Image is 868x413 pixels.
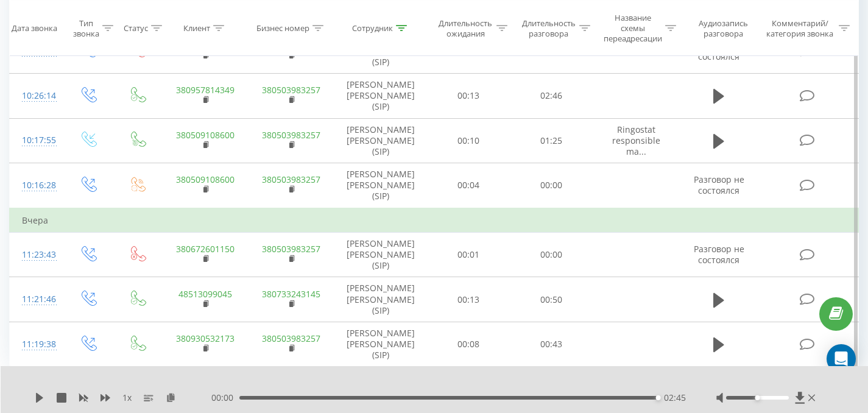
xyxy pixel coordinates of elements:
td: 00:01 [427,232,510,277]
div: Дата звонка [12,23,57,34]
td: 00:08 [427,322,510,367]
a: 380503983257 [262,129,320,141]
div: Бизнес номер [256,23,309,34]
a: 380733243145 [262,288,320,300]
a: 380503983257 [262,84,320,96]
td: [PERSON_NAME] [PERSON_NAME] (SIP) [334,322,427,367]
span: Разговор не состоялся [694,40,744,62]
span: Разговор не состоялся [694,174,744,196]
td: 02:46 [510,73,593,118]
div: 10:16:28 [22,174,51,197]
td: [PERSON_NAME] [PERSON_NAME] (SIP) [334,73,427,118]
span: Ringostat responsible ma... [612,124,660,157]
td: 00:04 [427,163,510,208]
td: [PERSON_NAME] [PERSON_NAME] (SIP) [334,232,427,277]
div: Сотрудник [352,23,393,34]
td: 00:50 [510,277,593,322]
a: 380509108600 [176,174,235,185]
td: 00:00 [510,163,593,208]
a: 380503983257 [262,333,320,344]
span: Разговор не состоялся [694,243,744,266]
div: Название схемы переадресации [604,13,662,44]
span: 00:00 [211,392,239,404]
td: [PERSON_NAME] [PERSON_NAME] (SIP) [334,118,427,163]
a: 48513099045 [178,288,232,300]
div: Аудиозапись разговора [690,18,756,38]
td: 01:25 [510,118,593,163]
div: 10:26:14 [22,84,51,108]
td: 00:43 [510,322,593,367]
span: 02:45 [664,392,686,404]
div: Тип звонка [73,18,99,38]
a: 380957814349 [176,84,235,96]
div: 10:17:55 [22,129,51,152]
div: Open Intercom Messenger [827,344,856,373]
div: Комментарий/категория звонка [764,18,836,38]
div: Статус [124,23,148,34]
div: Длительность ожидания [438,18,493,38]
a: 380509108600 [176,129,235,141]
td: 00:10 [427,118,510,163]
div: Accessibility label [656,395,661,400]
a: 380503983257 [262,243,320,255]
a: 380930532173 [176,333,235,344]
div: Длительность разговора [521,18,576,38]
td: 00:13 [427,73,510,118]
td: [PERSON_NAME] [PERSON_NAME] (SIP) [334,163,427,208]
a: 380503983257 [262,174,320,185]
div: Accessibility label [755,395,760,400]
td: Вчера [10,208,859,233]
a: 380672601150 [176,243,235,255]
td: 00:00 [510,232,593,277]
span: 1 x [122,392,132,404]
div: Клиент [183,23,210,34]
td: [PERSON_NAME] [PERSON_NAME] (SIP) [334,277,427,322]
td: 00:13 [427,277,510,322]
div: 11:19:38 [22,333,51,356]
div: 11:21:46 [22,288,51,311]
div: 11:23:43 [22,243,51,267]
